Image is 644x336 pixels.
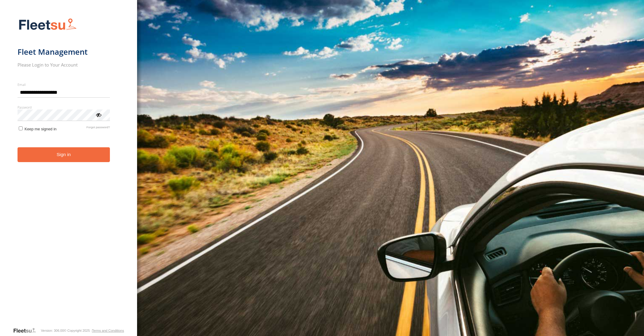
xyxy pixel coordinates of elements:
a: Forgot password? [86,126,110,131]
span: Keep me signed in [24,127,56,131]
form: main [18,15,120,327]
label: Email [18,82,110,87]
div: © Copyright 2025 - [64,329,124,332]
label: Password [18,105,110,109]
button: Sign in [18,147,110,162]
div: Version: 306.00 [41,329,64,332]
h2: Please Login to Your Account [18,62,110,68]
a: Visit our Website [13,328,41,334]
input: Keep me signed in [19,126,23,130]
img: Fleetsu [18,17,78,32]
div: ViewPassword [95,112,101,118]
a: Terms and Conditions [92,329,124,332]
h1: Fleet Management [18,47,110,57]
